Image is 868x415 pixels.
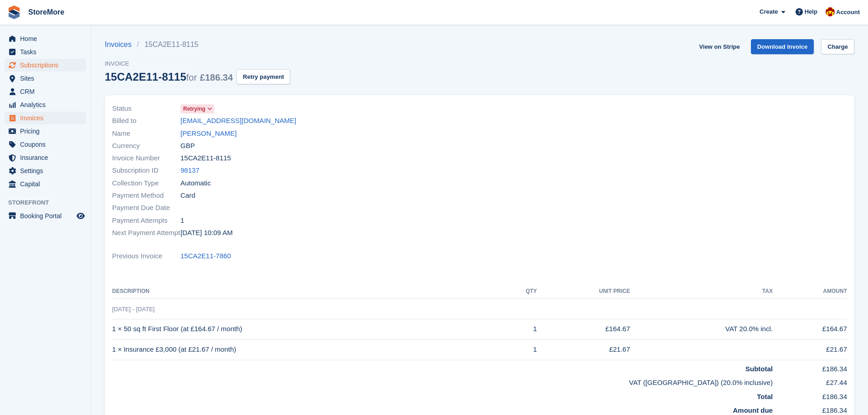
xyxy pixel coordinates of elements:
[20,72,75,85] span: Sites
[20,59,75,72] span: Subscriptions
[105,39,137,50] a: Invoices
[20,46,75,58] span: Tasks
[745,365,773,373] strong: Subtotal
[112,215,180,226] span: Payment Attempts
[112,103,180,114] span: Status
[112,319,503,339] td: 1 × 50 sq ft First Floor (at £164.67 / month)
[5,125,86,138] a: menu
[112,153,180,164] span: Invoice Number
[180,153,231,164] span: 15CA2E11-8115
[695,39,743,54] a: View on Stripe
[7,5,21,19] img: stora-icon-8386f47178a22dfd0bd8f6a31ec36ba5ce8667c1dd55bd0f319d3a0aa187defe.svg
[180,215,184,226] span: 1
[180,190,195,201] span: Card
[5,98,86,111] a: menu
[5,210,86,222] a: menu
[5,138,86,151] a: menu
[773,388,847,402] td: £186.34
[112,165,180,176] span: Subscription ID
[180,103,214,114] a: Retrying
[537,339,630,360] td: £21.67
[20,151,75,164] span: Insurance
[5,72,86,85] a: menu
[8,198,91,207] span: Storefront
[112,374,773,388] td: VAT ([GEOGRAPHIC_DATA]) (20.0% inclusive)
[112,339,503,360] td: 1 × Insurance £3,000 (at £21.67 / month)
[105,59,290,68] span: Invoice
[180,251,231,261] a: 15CA2E11-7860
[112,141,180,151] span: Currency
[20,98,75,111] span: Analytics
[112,178,180,189] span: Collection Type
[5,32,86,45] a: menu
[805,7,817,16] span: Help
[826,7,835,16] img: Store More Team
[20,178,75,190] span: Capital
[733,406,773,414] strong: Amount due
[20,32,75,45] span: Home
[236,69,290,84] button: Retry payment
[105,71,233,83] div: 15CA2E11-8115
[630,284,773,299] th: Tax
[5,112,86,124] a: menu
[537,284,630,299] th: Unit Price
[20,85,75,98] span: CRM
[20,112,75,124] span: Invoices
[773,360,847,374] td: £186.34
[773,339,847,360] td: £21.67
[751,39,814,54] a: Download Invoice
[112,116,180,126] span: Billed to
[180,116,296,126] a: [EMAIL_ADDRESS][DOMAIN_NAME]
[180,228,233,238] time: 2025-09-27 09:09:04 UTC
[5,164,86,177] a: menu
[821,39,854,54] a: Charge
[836,8,860,17] span: Account
[20,125,75,138] span: Pricing
[180,141,195,151] span: GBP
[112,284,503,299] th: Description
[757,393,773,400] strong: Total
[20,210,75,222] span: Booking Portal
[112,306,154,313] span: [DATE] - [DATE]
[20,138,75,151] span: Coupons
[186,72,197,82] span: for
[112,251,180,261] span: Previous Invoice
[200,72,233,82] span: £186.34
[105,39,290,50] nav: breadcrumbs
[5,46,86,58] a: menu
[5,59,86,72] a: menu
[630,324,773,334] div: VAT 20.0% incl.
[5,178,86,190] a: menu
[112,190,180,201] span: Payment Method
[112,203,180,213] span: Payment Due Date
[5,151,86,164] a: menu
[773,284,847,299] th: Amount
[503,284,537,299] th: QTY
[773,374,847,388] td: £27.44
[180,128,236,139] a: [PERSON_NAME]
[537,319,630,339] td: £164.67
[5,85,86,98] a: menu
[112,228,180,238] span: Next Payment Attempt
[112,128,180,139] span: Name
[20,164,75,177] span: Settings
[183,105,205,113] span: Retrying
[180,178,211,189] span: Automatic
[760,7,778,16] span: Create
[75,210,86,221] a: Preview store
[180,165,200,176] a: 98137
[773,319,847,339] td: £164.67
[25,5,68,20] a: StoreMore
[503,339,537,360] td: 1
[503,319,537,339] td: 1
